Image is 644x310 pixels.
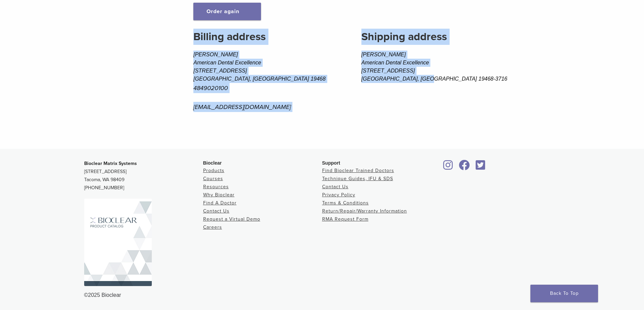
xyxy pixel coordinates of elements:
[193,102,340,112] p: [EMAIL_ADDRESS][DOMAIN_NAME]
[441,164,455,171] a: Bioclear
[530,285,598,302] a: Back To Top
[474,164,488,171] a: Bioclear
[322,160,340,166] span: Support
[322,200,369,206] a: Terms & Conditions
[84,291,560,299] div: ©2025 Bioclear
[322,168,394,173] a: Find Bioclear Trained Doctors
[322,216,368,222] a: RMA Request Form
[203,168,224,173] a: Products
[203,200,237,206] a: Find A Doctor
[203,176,223,181] a: Courses
[203,184,229,190] a: Resources
[193,51,340,112] address: [PERSON_NAME] American Dental Excellence [STREET_ADDRESS] [GEOGRAPHIC_DATA], [GEOGRAPHIC_DATA] 19468
[84,160,203,192] p: [STREET_ADDRESS] Tacoma, WA 98409 [PHONE_NUMBER]
[457,164,472,171] a: Bioclear
[203,192,235,198] a: Why Bioclear
[361,51,550,83] address: [PERSON_NAME] American Dental Excellence [STREET_ADDRESS] [GEOGRAPHIC_DATA], [GEOGRAPHIC_DATA] 19...
[84,199,152,286] img: Bioclear
[193,83,340,93] p: 4849020100
[322,176,393,181] a: Technique Guides, IFU & SDS
[322,208,407,214] a: Return/Repair/Warranty Information
[203,224,222,230] a: Careers
[193,3,261,20] a: Order again
[84,161,137,166] strong: Bioclear Matrix Systems
[322,184,349,190] a: Contact Us
[203,160,222,166] span: Bioclear
[322,192,355,198] a: Privacy Policy
[361,29,550,45] h2: Shipping address
[193,29,340,45] h2: Billing address
[203,208,230,214] a: Contact Us
[203,216,260,222] a: Request a Virtual Demo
